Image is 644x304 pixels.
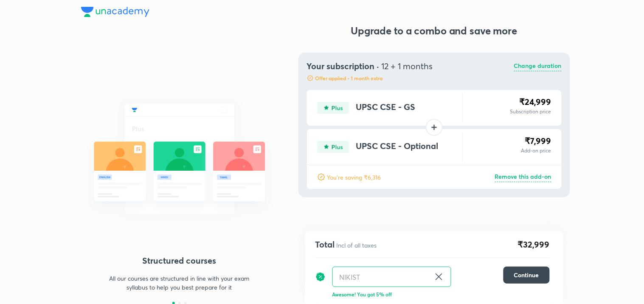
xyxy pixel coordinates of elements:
[520,96,551,107] span: ₹24,999
[315,75,383,82] p: Offer applied • 1 month extra
[333,267,430,287] input: Have a referral code?
[315,267,326,287] img: discount
[518,238,550,251] span: ₹32,999
[514,271,539,279] span: Continue
[317,173,326,181] img: discount
[332,290,550,298] p: Awesome! You got 5% off
[106,274,253,292] p: All our courses are structured in line with your exam syllabus to help you best prepare for it
[317,102,349,114] img: type
[305,24,563,37] h3: Upgrade to a combo and save more
[495,172,551,182] p: Remove this add-on
[307,61,433,71] h4: Your subscription ·
[81,85,278,233] img: daily_live_classes_be8fa5af21.svg
[315,239,335,251] h4: Total
[317,141,349,153] img: type
[356,141,439,153] h4: UPSC CSE - Optional
[307,75,314,82] img: discount
[514,61,562,71] p: Change duration
[81,7,149,17] img: Company Logo
[382,60,433,72] span: 12 + 1 months
[81,254,278,267] h4: Structured courses
[336,241,377,250] p: Incl of all taxes
[525,135,551,146] span: ₹7,999
[356,102,416,114] h4: UPSC CSE - GS
[521,147,551,155] p: Add-on price
[510,108,551,115] p: Subscription price
[327,173,381,182] p: You're saving ₹6,316
[503,267,550,284] button: Continue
